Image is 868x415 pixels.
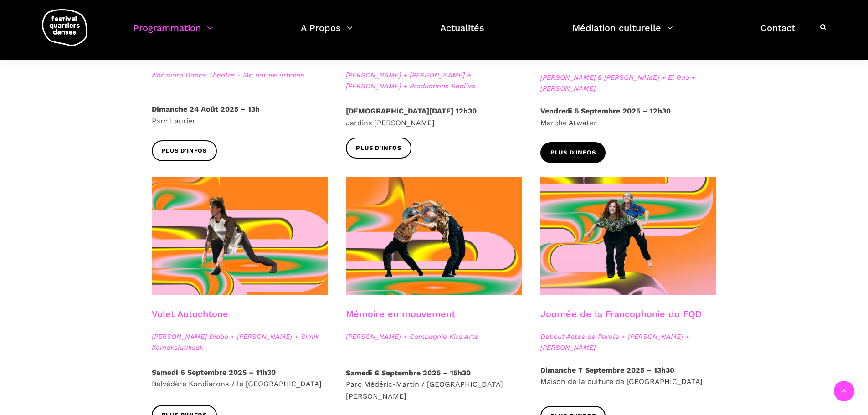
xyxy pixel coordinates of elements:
[152,368,276,377] strong: Samedi 6 Septembre 2025 – 11h30
[346,308,455,319] a: Mémoire en mouvement
[42,9,87,46] img: logo-fqd-med
[152,70,328,81] span: A'nó:wara Dance Theatre - Ma nature urbaine
[540,142,606,163] a: Plus d'infos
[346,107,477,115] strong: [DEMOGRAPHIC_DATA][DATE] 12h30
[760,20,795,47] a: Contact
[346,138,411,158] a: Plus d'infos
[152,308,228,319] a: Volet Autochtone
[162,146,207,156] span: Plus d'infos
[346,331,522,342] span: [PERSON_NAME] + Compagnie Kira Arts
[540,105,717,128] p: Marché Atwater
[440,20,484,47] a: Actualités
[152,367,328,390] p: Belvédère Kondiaronk / le [GEOGRAPHIC_DATA]
[540,308,702,319] a: Journée de la Francophonie du FQD
[152,140,217,161] a: Plus d'infos
[346,369,471,377] strong: Samedi 6 Septembre 2025 – 15h30
[540,72,717,94] span: [PERSON_NAME] & [PERSON_NAME] + El Gao + [PERSON_NAME]
[152,331,328,353] span: [PERSON_NAME] Diabo + [PERSON_NAME] + Simik Komaksiutiksak
[572,20,673,47] a: Médiation culturelle
[301,20,353,47] a: A Propos
[133,20,213,47] a: Programmation
[346,70,522,92] span: [PERSON_NAME] + [PERSON_NAME] + [PERSON_NAME] + Productions Realiva
[152,105,260,113] strong: Dimanche 24 Août 2025 – 13h
[540,366,674,374] strong: Dimanche 7 Septembre 2025 – 13h30
[152,103,328,127] p: Parc Laurier
[346,105,522,128] p: Jardins [PERSON_NAME]
[550,148,596,158] span: Plus d'infos
[540,107,671,115] strong: Vendredi 5 Septembre 2025 – 12h30
[540,364,717,388] p: Maison de la culture de [GEOGRAPHIC_DATA]
[540,331,717,353] span: Debout Actes de Parole + [PERSON_NAME] + [PERSON_NAME]
[346,367,522,402] p: Parc Médéric-Martin / [GEOGRAPHIC_DATA][PERSON_NAME]
[356,143,401,153] span: Plus d'infos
